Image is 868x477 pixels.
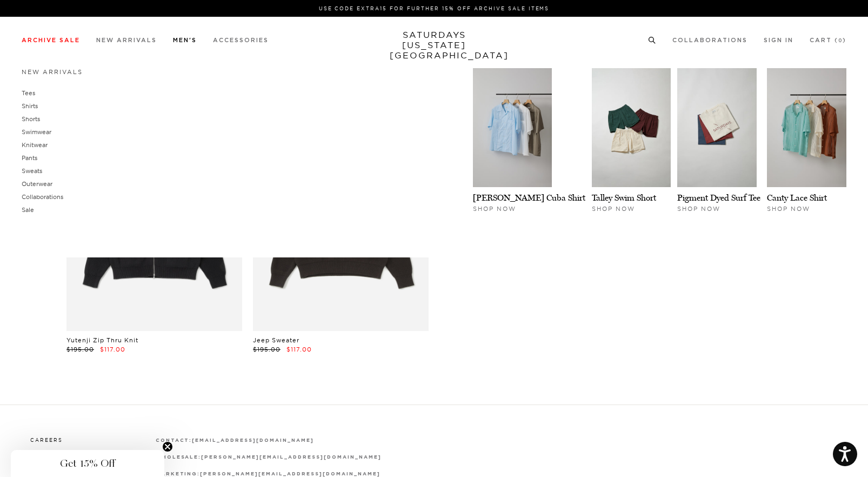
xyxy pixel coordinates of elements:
[22,37,80,43] a: Archive Sale
[200,471,380,476] a: [PERSON_NAME][EMAIL_ADDRESS][DOMAIN_NAME]
[200,472,380,476] strong: [PERSON_NAME][EMAIL_ADDRESS][DOMAIN_NAME]
[201,455,381,460] strong: [PERSON_NAME][EMAIL_ADDRESS][DOMAIN_NAME]
[677,193,760,203] a: Pigment Dyed Surf Tee
[30,437,63,443] a: Careers
[156,455,202,460] strong: wholesale:
[592,193,656,203] a: Talley Swim Short
[22,167,42,175] a: Sweats
[22,68,83,76] a: New Arrivals
[22,206,34,214] a: Sale
[22,180,52,188] a: Outerwear
[286,346,312,353] span: $117.00
[253,346,281,353] span: $195.00
[22,89,35,97] a: Tees
[22,141,48,149] a: Knitwear
[100,346,125,353] span: $117.00
[156,472,201,476] strong: marketing:
[173,37,197,43] a: Men's
[810,37,846,43] a: Cart (0)
[66,336,138,344] a: Yutenji Zip Thru Knit
[767,193,827,203] a: Canty Lace Shirt
[213,37,269,43] a: Accessories
[192,438,313,443] strong: [EMAIL_ADDRESS][DOMAIN_NAME]
[253,336,299,344] a: Jeep Sweater
[22,102,38,110] a: Shirts
[192,437,313,443] a: [EMAIL_ADDRESS][DOMAIN_NAME]
[764,37,793,43] a: Sign In
[22,115,40,123] a: Shorts
[390,30,479,61] a: SATURDAYS[US_STATE][GEOGRAPHIC_DATA]
[22,128,51,136] a: Swimwear
[473,193,585,203] a: [PERSON_NAME] Cuba Shirt
[66,346,94,353] span: $195.00
[26,4,842,12] p: Use Code EXTRA15 for Further 15% Off Archive Sale Items
[22,193,63,201] a: Collaborations
[672,37,747,43] a: Collaborations
[60,457,115,470] span: Get 15% Off
[22,154,37,162] a: Pants
[96,37,157,43] a: New Arrivals
[162,441,173,452] button: Close teaser
[838,38,843,43] small: 0
[156,438,192,443] strong: contact:
[11,450,164,477] div: Get 15% OffClose teaser
[201,454,381,460] a: [PERSON_NAME][EMAIL_ADDRESS][DOMAIN_NAME]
